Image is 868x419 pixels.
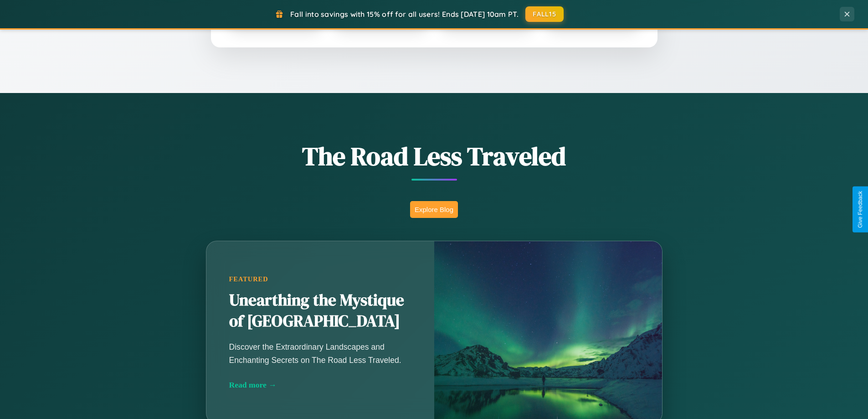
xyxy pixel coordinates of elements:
div: Featured [229,275,411,283]
button: FALL15 [525,6,564,22]
h2: Unearthing the Mystique of [GEOGRAPHIC_DATA] [229,290,411,332]
span: Fall into savings with 15% off for all users! Ends [DATE] 10am PT. [290,10,519,19]
button: Explore Blog [410,201,458,218]
div: Read more → [229,380,411,390]
div: Give Feedback [857,191,863,228]
h1: The Road Less Traveled [161,139,708,174]
p: Discover the Extraordinary Landscapes and Enchanting Secrets on The Road Less Traveled. [229,341,411,366]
